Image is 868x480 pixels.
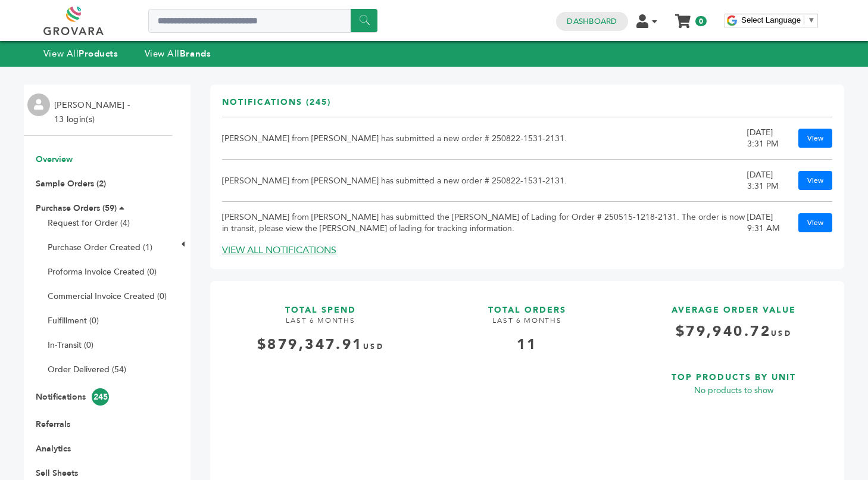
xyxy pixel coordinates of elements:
[222,293,419,316] h3: TOTAL SPEND
[798,171,832,190] a: View
[798,129,832,148] a: View
[145,48,211,60] a: View AllBrands
[567,16,617,27] a: Dashboard
[79,48,118,60] strong: Products
[798,213,832,232] a: View
[747,127,786,149] div: [DATE] 3:31 PM
[771,329,792,338] span: USD
[222,335,419,355] div: $879,347.91
[741,15,801,24] span: Select Language
[635,322,832,351] h4: $79,940.72
[36,202,117,214] a: Purchase Orders (59)
[92,388,109,406] span: 245
[429,335,626,355] div: 11
[695,16,707,26] span: 0
[222,160,747,202] td: [PERSON_NAME] from [PERSON_NAME] has submitted a new order # 250822-1531-2131.
[222,96,331,117] h3: Notifications (245)
[36,467,78,479] a: Sell Sheets
[429,316,626,335] h4: LAST 6 MONTHS
[741,15,815,24] a: Select Language​
[48,242,152,253] a: Purchase Order Created (1)
[635,384,832,398] p: No products to show
[363,342,384,351] span: USD
[54,98,133,127] li: [PERSON_NAME] - 13 login(s)
[807,15,815,24] span: ▼
[43,48,118,60] a: View AllProducts
[48,291,167,302] a: Commercial Invoice Created (0)
[747,211,786,234] div: [DATE] 9:31 AM
[635,293,832,351] a: AVERAGE ORDER VALUE $79,940.72USD
[148,9,377,33] input: Search a product or brand...
[747,169,786,192] div: [DATE] 3:31 PM
[222,316,419,335] h4: LAST 6 MONTHS
[36,419,70,430] a: Referrals
[222,117,747,160] td: [PERSON_NAME] from [PERSON_NAME] has submitted a new order # 250822-1531-2131.
[804,15,804,24] span: ​
[48,315,99,326] a: Fulfillment (0)
[635,293,832,316] h3: AVERAGE ORDER VALUE
[48,364,126,375] a: Order Delivered (54)
[36,443,71,454] a: Analytics
[635,360,832,384] h3: TOP PRODUCTS BY UNIT
[36,178,106,189] a: Sample Orders (2)
[36,391,109,403] a: Notifications245
[48,217,130,229] a: Request for Order (4)
[48,266,157,278] a: Proforma Invoice Created (0)
[429,293,626,316] h3: TOTAL ORDERS
[27,93,50,116] img: profile.png
[222,202,747,244] td: [PERSON_NAME] from [PERSON_NAME] has submitted the [PERSON_NAME] of Lading for Order # 250515-121...
[180,48,211,60] strong: Brands
[676,11,690,23] a: My Cart
[36,154,73,165] a: Overview
[48,339,93,351] a: In-Transit (0)
[222,244,336,257] a: VIEW ALL NOTIFICATIONS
